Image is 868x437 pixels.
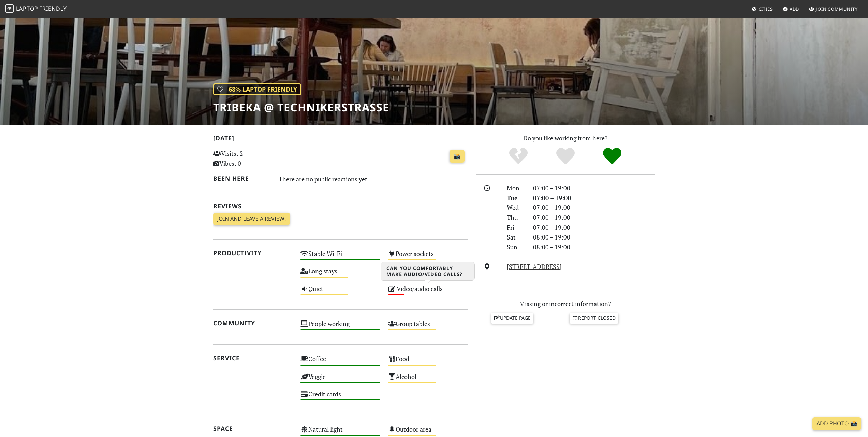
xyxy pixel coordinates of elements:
[5,4,14,13] img: LaptopFriendly
[296,265,384,283] div: Long stays
[296,353,384,371] div: Coffee
[503,203,529,213] div: Wed
[450,150,465,163] a: 📸
[279,174,468,185] div: There are no public reactions yet.
[213,101,389,114] h1: Tribeka @ Technikerstraße
[806,3,860,15] a: Join Community
[213,213,290,226] a: Join and leave a review!
[780,3,802,15] a: Add
[384,353,472,371] div: Food
[503,232,529,242] div: Sat
[529,193,659,203] div: 07:00 – 19:00
[476,299,655,309] p: Missing or incorrect information?
[384,248,472,265] div: Power sockets
[384,371,472,388] div: Alcohol
[570,313,619,323] a: Report closed
[213,425,293,432] h2: Space
[529,222,659,232] div: 07:00 – 19:00
[16,5,38,12] span: Laptop
[213,355,293,362] h2: Service
[296,371,384,388] div: Veggie
[529,213,659,222] div: 07:00 – 19:00
[529,232,659,242] div: 08:00 – 19:00
[503,213,529,222] div: Thu
[503,183,529,193] div: Mon
[39,5,67,12] span: Friendly
[503,222,529,232] div: Fri
[816,6,858,12] span: Join Community
[296,283,384,301] div: Quiet
[542,147,589,166] div: Yes
[529,203,659,213] div: 07:00 – 19:00
[790,6,799,12] span: Add
[529,183,659,193] div: 07:00 – 19:00
[213,175,271,182] h2: Been here
[213,203,468,210] h2: Reviews
[213,135,468,145] h2: [DATE]
[296,248,384,265] div: Stable Wi-Fi
[384,318,472,336] div: Group tables
[529,242,659,252] div: 08:00 – 19:00
[296,388,384,406] div: Credit cards
[296,318,384,336] div: People working
[5,3,67,15] a: LaptopFriendly LaptopFriendly
[589,147,636,166] div: Definitely!
[213,319,293,327] h2: Community
[213,149,293,168] p: Visits: 2 Vibes: 0
[749,3,776,15] a: Cities
[381,262,474,280] h3: Can you comfortably make audio/video calls?
[476,133,655,143] p: Do you like working from here?
[491,313,533,323] a: Update page
[495,147,542,166] div: No
[213,249,293,257] h2: Productivity
[397,285,443,293] s: Video/audio calls
[213,83,301,95] div: | 68% Laptop Friendly
[507,262,562,271] a: [STREET_ADDRESS]
[503,242,529,252] div: Sun
[503,193,529,203] div: Tue
[812,417,861,430] a: Add Photo 📸
[759,6,773,12] span: Cities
